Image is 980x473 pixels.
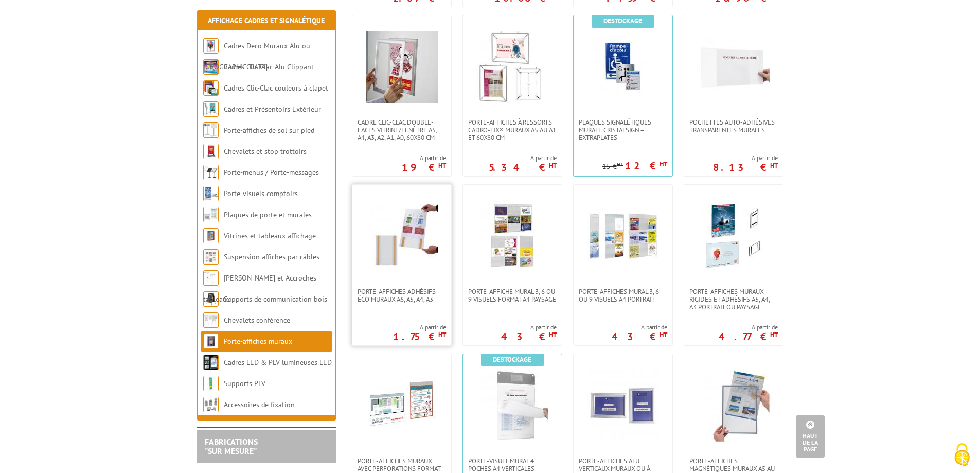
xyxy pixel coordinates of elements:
[489,164,557,170] p: 5.34 €
[493,355,531,364] b: Destockage
[203,122,219,138] img: Porte-affiches de sol sur pied
[224,104,321,114] a: Cadres et Présentoirs Extérieur
[574,118,672,142] a: Plaques signalétiques murale CristalSign – extraplates
[224,189,298,198] a: Porte-visuels comptoirs
[393,334,446,340] p: 1.75 €
[660,330,667,339] sup: HT
[476,200,548,272] img: Porte-affiche mural 3, 6 ou 9 visuels format A4 paysage
[224,147,307,156] a: Chevalets et stop trottoirs
[587,31,659,103] img: Plaques signalétiques murale CristalSign – extraplates
[438,330,446,339] sup: HT
[468,118,557,142] span: Porte-affiches à ressorts Cadro-Fix® muraux A5 au A1 et 60x80 cm
[501,323,557,331] span: A partir de
[617,161,623,168] sup: HT
[698,31,770,103] img: Pochettes auto-adhésives transparentes murales
[602,163,623,170] p: 15 €
[352,118,451,142] a: Cadre clic-clac double-faces vitrine/fenêtre A5, A4, A3, A2, A1, A0, 60x80 cm
[684,288,783,311] a: Porte-affiches muraux rigides et adhésifs A5, A4, A3 portrait ou paysage
[402,164,446,170] p: 19 €
[476,31,548,103] img: Porte-affiches à ressorts Cadro-Fix® muraux A5 au A1 et 60x80 cm
[205,436,258,456] a: FABRICATIONS"Sur Mesure"
[796,415,825,458] a: Haut de la page
[366,31,438,103] img: Cadre clic-clac double-faces vitrine/fenêtre A5, A4, A3, A2, A1, A0, 60x80 cm
[468,288,557,303] span: Porte-affiche mural 3, 6 ou 9 visuels format A4 paysage
[603,16,642,25] b: Destockage
[549,161,557,170] sup: HT
[203,397,219,412] img: Accessoires de fixation
[463,457,562,472] a: Porte-Visuel mural 4 poches A4 verticales
[203,207,219,222] img: Plaques de porte et murales
[224,168,319,177] a: Porte-menus / Porte-messages
[224,400,295,409] a: Accessoires de fixation
[203,249,219,265] img: Suspension affiches par câbles
[224,231,316,240] a: Vitrines et tableaux affichage
[224,358,332,367] a: Cadres LED & PLV lumineuses LED
[438,161,446,170] sup: HT
[713,164,778,170] p: 8.13 €
[203,144,219,159] img: Chevalets et stop trottoirs
[463,118,562,142] a: Porte-affiches à ressorts Cadro-Fix® muraux A5 au A1 et 60x80 cm
[660,160,667,168] sup: HT
[468,457,557,472] span: Porte-Visuel mural 4 poches A4 verticales
[402,154,446,162] span: A partir de
[579,118,667,142] span: Plaques signalétiques murale CristalSign – extraplates
[770,330,778,339] sup: HT
[203,38,219,54] img: Cadres Deco Muraux Alu ou Bois
[224,294,327,304] a: Supports de communication bois
[719,334,778,340] p: 4.77 €
[770,161,778,170] sup: HT
[549,330,557,339] sup: HT
[203,165,219,180] img: Porte-menus / Porte-messages
[944,438,980,473] button: Cookies (fenêtre modale)
[689,288,778,311] span: Porte-affiches muraux rigides et adhésifs A5, A4, A3 portrait ou paysage
[489,154,557,162] span: A partir de
[203,186,219,201] img: Porte-visuels comptoirs
[698,200,770,272] img: Porte-affiches muraux rigides et adhésifs A5, A4, A3 portrait ou paysage
[224,337,292,346] a: Porte-affiches muraux
[612,323,667,331] span: A partir de
[352,288,451,303] a: Porte-affiches adhésifs éco muraux A6, A5, A4, A3
[366,200,438,272] img: Porte-affiches adhésifs éco muraux A6, A5, A4, A3
[463,288,562,303] a: Porte-affiche mural 3, 6 ou 9 visuels format A4 paysage
[587,370,659,442] img: Porte-affiches alu verticaux muraux ou à poser A5, A4, A3
[224,83,328,93] a: Cadres Clic-Clac couleurs à clapet
[203,312,219,328] img: Chevalets conférence
[698,370,770,442] img: Porte-affiches magnétiques muraux A5 au A1
[393,323,446,331] span: A partir de
[224,316,290,325] a: Chevalets conférence
[203,80,219,96] img: Cadres Clic-Clac couleurs à clapet
[612,334,667,340] p: 43 €
[476,370,548,442] img: Porte-Visuel mural 4 poches A4 verticales
[203,270,219,286] img: Cimaises et Accroches tableaux
[587,200,659,272] img: Porte-affiches mural 3, 6 ou 9 visuels A4 portrait
[366,370,438,442] img: Porte-affiches muraux avec perforations format A5 au A1 portrait ou paysage
[719,323,778,331] span: A partir de
[358,118,446,142] span: Cadre clic-clac double-faces vitrine/fenêtre A5, A4, A3, A2, A1, A0, 60x80 cm
[689,118,778,134] span: Pochettes auto-adhésives transparentes murales
[203,101,219,117] img: Cadres et Présentoirs Extérieur
[224,126,314,135] a: Porte-affiches de sol sur pied
[224,62,314,72] a: Cadres Clic-Clac Alu Clippant
[574,288,672,303] a: Porte-affiches mural 3, 6 ou 9 visuels A4 portrait
[203,355,219,370] img: Cadres LED & PLV lumineuses LED
[224,210,312,219] a: Plaques de porte et murales
[224,379,265,388] a: Supports PLV
[203,376,219,391] img: Supports PLV
[203,273,316,304] a: [PERSON_NAME] et Accroches tableaux
[203,41,310,72] a: Cadres Deco Muraux Alu ou [GEOGRAPHIC_DATA]
[224,252,319,261] a: Suspension affiches par câbles
[203,334,219,349] img: Porte-affiches muraux
[579,288,667,303] span: Porte-affiches mural 3, 6 ou 9 visuels A4 portrait
[684,118,783,134] a: Pochettes auto-adhésives transparentes murales
[358,288,446,303] span: Porte-affiches adhésifs éco muraux A6, A5, A4, A3
[625,163,667,169] p: 12 €
[501,334,557,340] p: 43 €
[203,228,219,243] img: Vitrines et tableaux affichage
[713,154,778,162] span: A partir de
[208,16,325,25] a: Affichage Cadres et Signalétique
[949,442,975,468] img: Cookies (fenêtre modale)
